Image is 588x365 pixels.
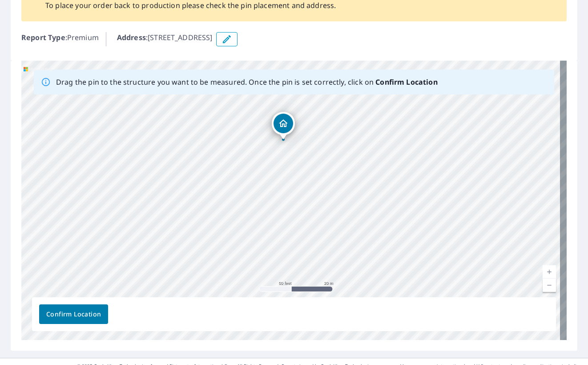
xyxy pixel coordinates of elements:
[21,33,65,42] b: Report Type
[39,304,108,324] button: Confirm Location
[543,279,556,292] a: Current Level 19, Zoom Out
[117,32,213,46] p: : [STREET_ADDRESS]
[56,77,438,87] p: Drag the pin to the structure you want to be measured. Once the pin is set correctly, click on
[375,77,437,87] b: Confirm Location
[543,265,556,279] a: Current Level 19, Zoom In
[272,112,295,139] div: Dropped pin, building 1, Residential property, 706 Jistajaya Ct Coos Bay, OR 97420
[117,33,146,42] b: Address
[21,32,99,46] p: : Premium
[46,309,101,320] span: Confirm Location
